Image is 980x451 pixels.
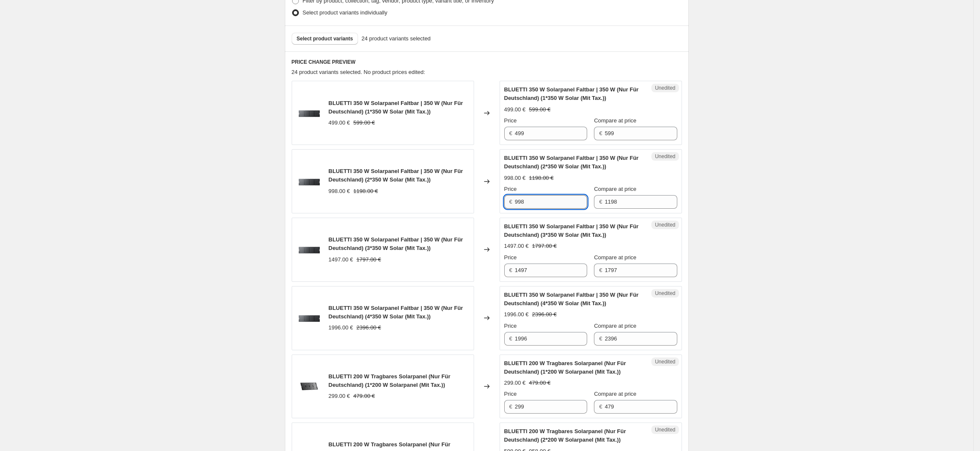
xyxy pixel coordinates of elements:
span: € [599,267,602,273]
span: BLUETTI 350 W Solarpanel Faltbar | 350 W (Nur Für Deutschland) (1*350 W Solar (Mit Tax.)) [504,86,639,101]
span: Compare at price [594,117,636,124]
span: Select product variants individually [303,9,387,16]
span: Price [504,323,517,329]
span: Compare at price [594,323,636,329]
span: Unedited [655,290,675,297]
span: Compare at price [594,186,636,192]
button: Select product variants [292,33,358,45]
span: BLUETTI 200 W Tragbares Solarpanel (Nur Für Deutschland) (1*200 W Solarpanel (Mit Tax.)) [329,373,451,388]
div: 1996.00 € [329,323,353,332]
span: BLUETTI 200 W Tragbares Solarpanel (Nur Für Deutschland) (2*200 W Solarpanel (Mit Tax.)) [504,428,626,443]
strike: 2396.00 € [356,323,381,332]
span: BLUETTI 350 W Solarpanel Faltbar | 350 W (Nur Für Deutschland) (2*350 W Solar (Mit Tax.)) [329,168,463,183]
span: Unedited [655,426,675,433]
strike: 2396.00 € [532,310,557,319]
span: BLUETTI 200 W Tragbares Solarpanel (Nur Für Deutschland) (1*200 W Solarpanel (Mit Tax.)) [504,360,626,375]
span: BLUETTI 350 W Solarpanel Faltbar | 350 W (Nur Für Deutschland) (1*350 W Solar (Mit Tax.)) [329,100,463,115]
span: € [599,403,602,410]
span: € [599,199,602,205]
div: 998.00 € [504,174,526,182]
span: Select product variants [297,35,353,42]
span: BLUETTI 350 W Solarpanel Faltbar | 350 W (Nur Für Deutschland) (4*350 W Solar (Mit Tax.)) [329,305,463,320]
span: € [509,130,512,136]
span: Price [504,391,517,397]
span: Compare at price [594,254,636,261]
div: 1497.00 € [504,242,529,250]
img: PV350S_Product_1_80x.png [296,305,322,331]
span: € [599,335,602,342]
div: 1497.00 € [329,255,353,264]
span: € [599,130,602,136]
span: € [509,403,512,410]
span: Unedited [655,85,675,91]
span: € [509,335,512,342]
div: 499.00 € [504,105,526,114]
span: Unedited [655,153,675,160]
strike: 599.00 € [353,119,375,127]
span: 24 product variants selected [361,34,431,43]
span: BLUETTI 350 W Solarpanel Faltbar | 350 W (Nur Für Deutschland) (2*350 W Solar (Mit Tax.)) [504,155,639,170]
span: 24 product variants selected. No product prices edited: [292,69,425,75]
strike: 479.00 € [353,392,375,400]
strike: 1198.00 € [529,174,554,182]
span: Unedited [655,221,675,228]
strike: 1797.00 € [532,242,557,250]
div: 499.00 € [329,119,350,127]
span: BLUETTI 350 W Solarpanel Faltbar | 350 W (Nur Für Deutschland) (3*350 W Solar (Mit Tax.)) [329,236,463,251]
h6: PRICE CHANGE PREVIEW [292,59,682,65]
span: BLUETTI 350 W Solarpanel Faltbar | 350 W (Nur Für Deutschland) (3*350 W Solar (Mit Tax.)) [504,223,639,238]
div: 998.00 € [329,187,350,196]
img: PV350S_Product_1_80x.png [296,169,322,194]
div: 299.00 € [329,392,350,400]
div: 299.00 € [504,379,526,387]
span: Unedited [655,358,675,365]
img: MP200_42714fbd-9e20-4f6f-b34f-d799dab70c63_80x.png [296,374,322,399]
strike: 479.00 € [529,379,551,387]
span: € [509,267,512,273]
strike: 599.00 € [529,105,551,114]
strike: 1198.00 € [353,187,378,196]
span: BLUETTI 350 W Solarpanel Faltbar | 350 W (Nur Für Deutschland) (4*350 W Solar (Mit Tax.)) [504,292,639,306]
img: PV350S_Product_1_80x.png [296,100,322,126]
span: Price [504,186,517,192]
div: 1996.00 € [504,310,529,319]
img: PV350S_Product_1_80x.png [296,237,322,262]
span: Price [504,254,517,261]
span: Compare at price [594,391,636,397]
span: Price [504,117,517,124]
strike: 1797.00 € [356,255,381,264]
span: € [509,199,512,205]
